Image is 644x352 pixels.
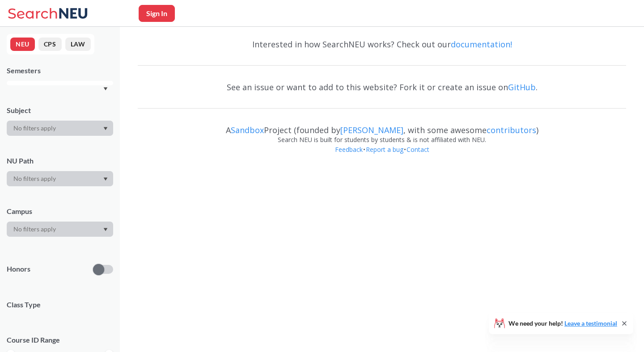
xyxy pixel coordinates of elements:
[7,156,113,166] div: NU Path
[7,264,30,274] p: Honors
[7,121,113,136] div: Dropdown arrow
[231,125,264,135] a: Sandbox
[138,74,626,100] div: See an issue or want to add to this website? Fork it or create an issue on .
[487,125,536,135] a: contributors
[7,300,113,310] span: Class Type
[103,87,108,91] svg: Dropdown arrow
[138,145,626,168] div: • •
[65,38,91,51] button: LAW
[451,39,512,50] a: documentation!
[10,38,35,51] button: NEU
[406,145,430,154] a: Contact
[335,145,363,154] a: Feedback
[564,319,617,327] a: Leave a testimonial
[508,82,536,92] a: GitHub
[7,206,113,216] div: Campus
[7,335,113,345] p: Course ID Range
[508,320,617,327] span: We need your help!
[38,38,62,51] button: CPS
[138,31,626,57] div: Interested in how SearchNEU works? Check out our
[139,5,175,22] button: Sign In
[138,117,626,135] div: A Project (founded by , with some awesome )
[7,66,113,75] div: Semesters
[103,177,108,181] svg: Dropdown arrow
[365,145,404,154] a: Report a bug
[7,171,113,186] div: Dropdown arrow
[103,127,108,130] svg: Dropdown arrow
[7,222,113,237] div: Dropdown arrow
[103,228,108,231] svg: Dropdown arrow
[138,135,626,145] div: Search NEU is built for students by students & is not affiliated with NEU.
[340,125,403,135] a: [PERSON_NAME]
[7,105,113,115] div: Subject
